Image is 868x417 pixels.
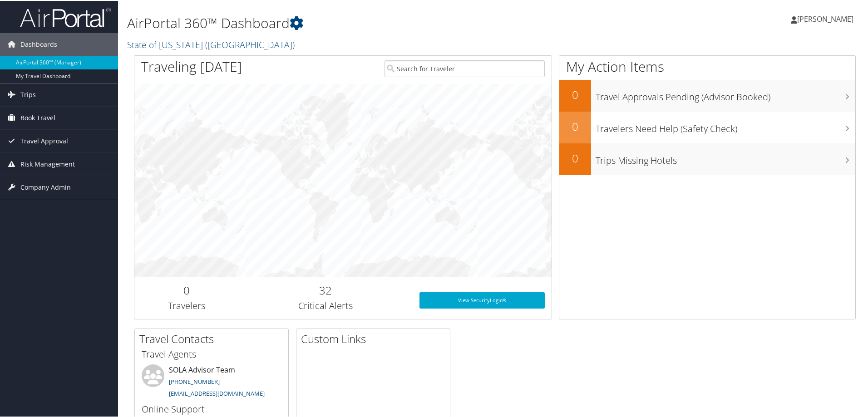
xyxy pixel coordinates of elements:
[559,142,855,174] a: 0Trips Missing Hotels
[246,299,406,311] h3: Critical Alerts
[791,5,863,32] a: [PERSON_NAME]
[20,32,57,55] span: Dashboards
[301,330,450,346] h2: Custom Links
[141,56,242,75] h1: Traveling [DATE]
[20,6,111,27] img: airportal-logo.png
[596,149,855,166] h3: Trips Missing Hotels
[169,388,265,397] a: [EMAIL_ADDRESS][DOMAIN_NAME]
[142,347,281,360] h3: Travel Agents
[559,118,591,133] h2: 0
[127,13,617,32] h1: AirPortal 360™ Dashboard
[246,282,406,297] h2: 32
[127,38,297,50] a: State of [US_STATE] ([GEOGRAPHIC_DATA])
[139,330,288,346] h2: Travel Contacts
[797,13,853,23] span: [PERSON_NAME]
[20,83,36,105] span: Trips
[559,111,855,142] a: 0Travelers Need Help (Safety Check)
[559,150,591,165] h2: 0
[559,56,855,75] h1: My Action Items
[20,175,71,198] span: Company Admin
[141,282,232,297] h2: 0
[141,299,232,311] h3: Travelers
[559,79,855,111] a: 0Travel Approvals Pending (Advisor Booked)
[559,86,591,102] h2: 0
[20,152,75,175] span: Risk Management
[20,129,68,152] span: Travel Approval
[20,106,55,128] span: Book Travel
[137,363,286,401] li: SOLA Advisor Team
[169,377,220,385] a: [PHONE_NUMBER]
[596,85,855,103] h3: Travel Approvals Pending (Advisor Booked)
[419,291,545,308] a: View SecurityLogic®
[385,59,545,76] input: Search for Traveler
[596,117,855,134] h3: Travelers Need Help (Safety Check)
[142,402,281,415] h3: Online Support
